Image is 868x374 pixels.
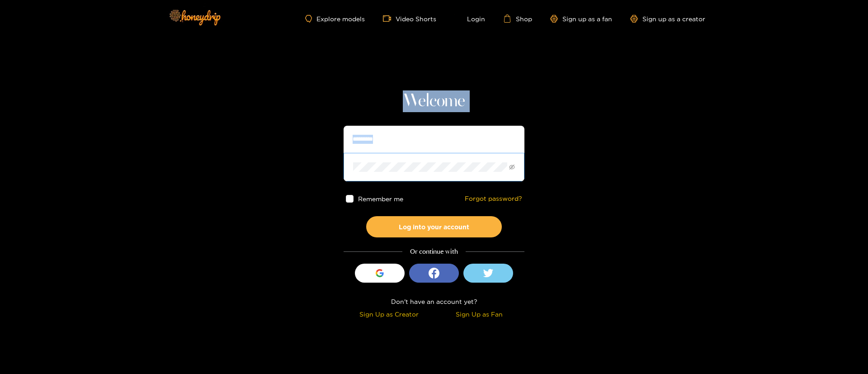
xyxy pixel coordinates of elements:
[383,14,436,23] a: Video Shorts
[454,14,485,23] a: Login
[383,14,396,23] span: video-camera
[509,164,515,170] span: eye-invisible
[358,195,403,202] span: Remember me
[366,216,502,237] button: Log into your account
[503,14,532,23] a: Shop
[550,15,612,23] a: Sign up as a fan
[630,15,705,23] a: Sign up as a creator
[344,90,524,112] h1: Welcome
[344,296,524,307] div: Don't have an account yet?
[436,309,522,319] div: Sign Up as Fan
[305,15,365,23] a: Explore models
[465,195,522,203] a: Forgot password?
[344,246,524,257] div: Or continue with
[346,309,432,319] div: Sign Up as Creator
